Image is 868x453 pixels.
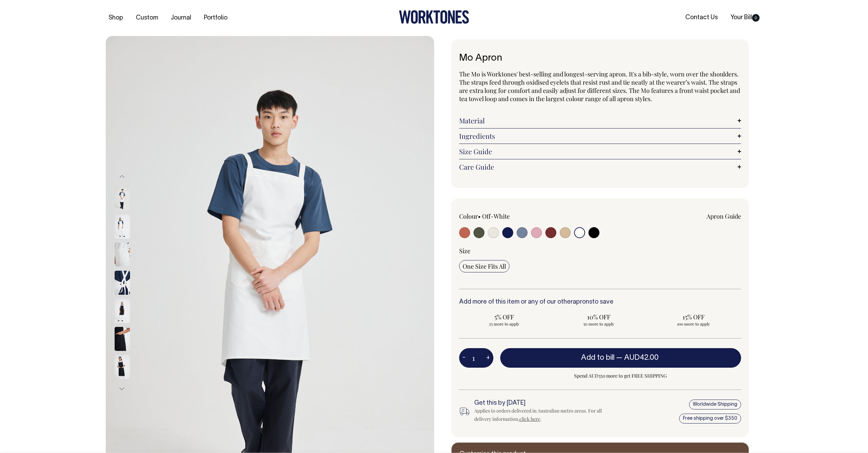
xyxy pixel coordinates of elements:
[648,311,739,329] input: 15% OFF 100 more to apply
[557,313,641,321] span: 10% OFF
[616,354,660,361] span: —
[115,355,130,379] img: black
[115,327,130,351] img: black
[573,299,592,305] a: aprons
[624,354,659,361] span: AUD42.00
[115,215,130,238] img: off-white
[463,262,506,270] span: One Size Fits All
[459,260,509,272] input: One Size Fits All
[500,348,741,367] button: Add to bill —AUD42.00
[728,12,762,23] a: Your Bill0
[459,147,741,156] a: Size Guide
[554,311,644,329] input: 10% OFF 50 more to apply
[115,243,130,267] img: off-white
[652,313,736,321] span: 15% OFF
[459,132,741,140] a: Ingredients
[482,212,510,220] label: Off-White
[652,321,736,327] span: 100 more to apply
[581,354,614,361] span: Add to bill
[115,299,130,323] img: Mo Apron
[459,53,741,64] h1: Mo Apron
[459,247,741,255] div: Size
[117,169,127,184] button: Previous
[115,186,130,210] img: off-white
[463,313,546,321] span: 5% OFF
[683,12,721,23] a: Contact Us
[752,14,760,22] span: 0
[133,12,161,24] a: Custom
[478,212,481,220] span: •
[557,321,641,327] span: 50 more to apply
[474,400,613,407] h6: Get this by [DATE]
[459,299,741,306] h6: Add more of this item or any of our other to save
[459,70,740,103] span: The Mo is Worktones' best-selling and longest-serving apron. It's a bib-style, worn over the shou...
[459,212,572,220] div: Colour
[106,12,126,24] a: Shop
[459,311,550,329] input: 5% OFF 25 more to apply
[459,351,469,365] button: -
[463,321,546,327] span: 25 more to apply
[483,351,493,365] button: +
[168,12,194,24] a: Journal
[500,372,741,380] span: Spend AUD350 more to get FREE SHIPPING
[459,163,741,171] a: Care Guide
[707,212,741,220] a: Apron Guide
[201,12,230,24] a: Portfolio
[115,271,130,295] img: off-white
[519,416,540,422] a: click here
[474,407,613,423] div: Applies to orders delivered in Australian metro areas. For all delivery information, .
[459,117,741,125] a: Material
[117,381,127,396] button: Next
